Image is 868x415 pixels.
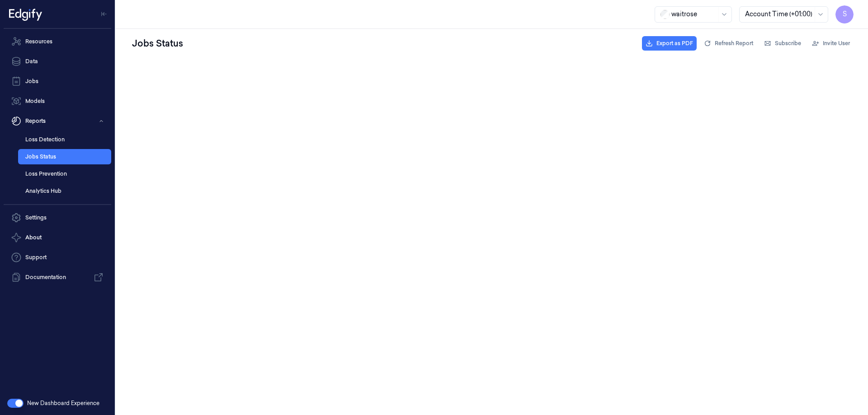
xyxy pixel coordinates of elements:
span: Export as PDF [656,39,693,47]
span: Refresh Report [715,39,753,47]
a: Data [4,52,111,70]
a: Jobs [4,72,111,90]
button: Reports [4,112,111,130]
span: Subscribe [775,39,801,47]
a: Settings [4,209,111,227]
div: Jobs Status [130,35,185,51]
a: Support [4,248,111,266]
button: Subscribe [760,36,805,51]
a: Loss Detection [18,132,111,147]
button: S [835,5,854,23]
span: Invite User [823,39,850,47]
a: Models [4,92,111,110]
a: Resources [4,33,111,51]
button: Export as PDF [642,36,697,51]
button: Toggle Navigation [97,7,111,21]
button: About [4,228,111,247]
button: Invite User [808,36,854,51]
a: Jobs Status [18,149,111,164]
a: Analytics Hub [18,183,111,199]
a: Loss Prevention [18,166,111,182]
a: Documentation [4,268,111,286]
button: Refresh Report [700,36,757,51]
